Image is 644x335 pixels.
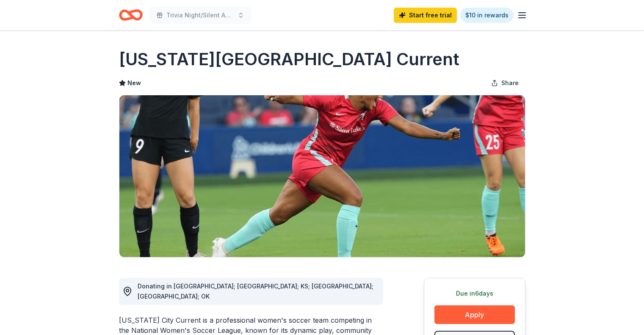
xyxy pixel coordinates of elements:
button: Apply [434,305,515,324]
span: New [127,78,141,88]
span: Share [501,78,519,88]
span: Trivia Night/Silent Auction [166,10,234,20]
a: Start free trial [394,8,457,23]
a: $10 in rewards [460,8,514,23]
div: Due in 6 days [434,288,515,299]
img: Image for Kansas City Current [119,95,525,257]
h1: [US_STATE][GEOGRAPHIC_DATA] Current [119,47,459,71]
button: Share [484,75,525,91]
button: Trivia Night/Silent Auction [149,7,251,24]
a: Home [119,5,143,25]
span: Donating in [GEOGRAPHIC_DATA]; [GEOGRAPHIC_DATA]; KS; [GEOGRAPHIC_DATA]; [GEOGRAPHIC_DATA]; OK [138,282,373,300]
